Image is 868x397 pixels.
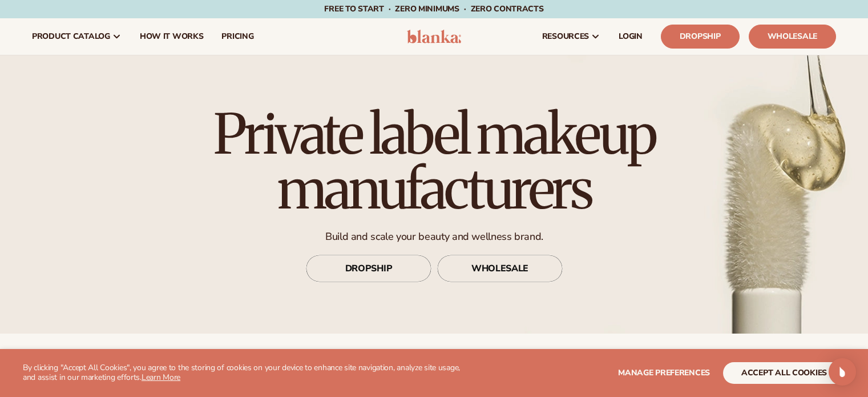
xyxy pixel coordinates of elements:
[618,367,710,378] span: Manage preferences
[140,32,204,41] span: How It Works
[142,372,180,383] a: Learn More
[32,32,110,41] span: product catalog
[437,255,563,282] a: WHOLESALE
[180,230,688,243] p: Build and scale your beauty and wellness brand.
[23,363,473,383] p: By clicking "Accept All Cookies", you agree to the storing of cookies on your device to enhance s...
[829,358,856,386] div: Open Intercom Messenger
[407,30,461,43] img: logo
[542,32,589,41] span: resources
[23,18,131,55] a: product catalog
[533,18,609,55] a: resources
[131,18,213,55] a: How It Works
[619,32,643,41] span: LOGIN
[212,18,263,55] a: pricing
[749,25,836,49] a: Wholesale
[324,3,543,14] span: Free to start · ZERO minimums · ZERO contracts
[180,107,688,216] h1: Private label makeup manufacturers
[609,18,652,55] a: LOGIN
[723,362,845,384] button: accept all cookies
[306,255,431,282] a: DROPSHIP
[221,32,253,41] span: pricing
[661,25,740,49] a: Dropship
[618,362,710,384] button: Manage preferences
